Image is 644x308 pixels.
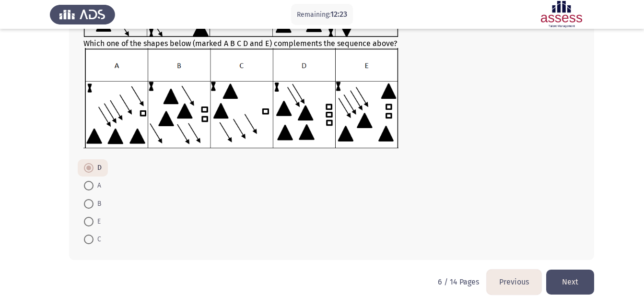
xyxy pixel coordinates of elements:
[83,48,398,148] img: UkFYYV8wODhfQi5wbmcxNjkxMzI5ODk2OTU4.png
[50,1,115,28] img: Assess Talent Management logo
[94,162,102,174] span: D
[94,198,101,210] span: B
[330,10,347,19] span: 12:23
[94,216,101,227] span: E
[297,9,347,21] p: Remaining:
[487,270,541,294] button: load previous page
[546,270,594,294] button: load next page
[94,180,101,191] span: A
[529,1,594,28] img: Assessment logo of ASSESS Focus 4 Module Assessment (EN/AR) (Advanced - IB)
[94,234,101,245] span: C
[438,277,479,286] p: 6 / 14 Pages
